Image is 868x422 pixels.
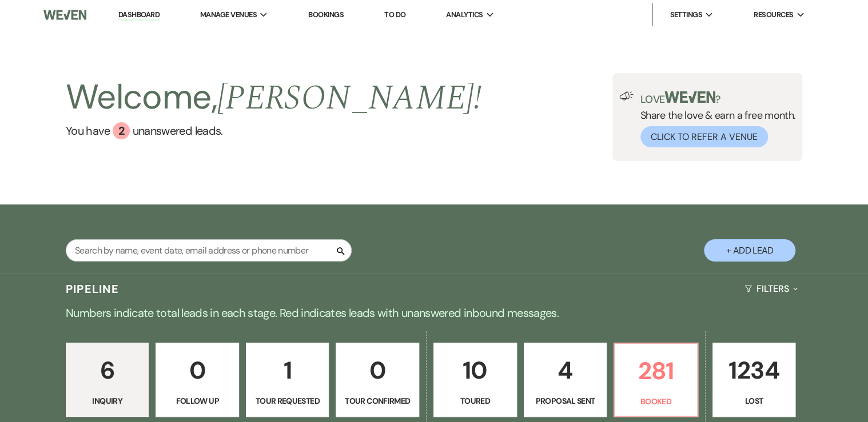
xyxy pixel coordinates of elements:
div: Share the love & earn a free month. [634,91,796,147]
input: Search by name, event date, email address or phone number [66,239,352,262]
span: [PERSON_NAME] ! [217,72,481,124]
p: Love ? [640,91,796,105]
span: Resources [754,9,793,21]
img: Weven Logo [43,3,86,27]
p: Booked [622,395,690,408]
a: You have 2 unanswered leads. [66,122,481,139]
p: 281 [622,352,690,390]
h2: Welcome, [66,73,481,122]
p: 10 [441,351,509,389]
button: Filters [740,274,802,304]
a: Bookings [308,10,344,19]
button: + Add Lead [704,239,795,262]
button: Click to Refer a Venue [640,126,768,147]
a: 1234Lost [712,343,796,417]
a: 10Toured [433,343,517,417]
div: 2 [113,122,130,139]
p: 1234 [720,351,789,389]
a: 4Proposal Sent [524,343,607,417]
p: Lost [720,395,789,407]
p: Toured [441,395,509,407]
a: 1Tour Requested [246,343,329,417]
a: 281Booked [614,343,698,417]
span: Manage Venues [200,9,257,21]
a: To Do [384,10,405,19]
a: Dashboard [118,10,160,21]
span: Settings [670,9,702,21]
img: weven-logo-green.svg [664,91,715,103]
a: 0Tour Confirmed [336,343,419,417]
p: Tour Requested [253,395,322,407]
a: 6Inquiry [66,343,149,417]
a: 0Follow Up [156,343,239,417]
span: Analytics [446,9,483,21]
p: Proposal Sent [531,395,600,407]
p: 0 [163,351,232,389]
p: 1 [253,351,322,389]
p: 4 [531,351,600,389]
p: Tour Confirmed [343,395,412,407]
p: 0 [343,351,412,389]
p: Follow Up [163,395,232,407]
img: loud-speaker-illustration.svg [619,91,634,101]
p: 6 [73,351,142,389]
p: Numbers indicate total leads in each stage. Red indicates leads with unanswered inbound messages. [22,304,846,322]
h3: Pipeline [66,281,120,297]
p: Inquiry [73,395,142,407]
